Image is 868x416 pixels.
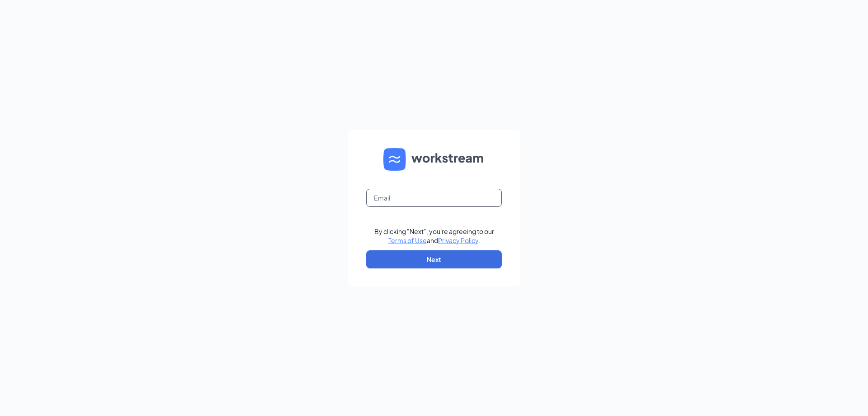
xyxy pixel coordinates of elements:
div: By clicking "Next", you're agreeing to our and . [374,227,494,245]
input: Email [366,189,502,207]
button: Next [366,250,502,268]
img: WS logo and Workstream text [383,148,485,171]
a: Privacy Policy [438,236,478,244]
a: Terms of Use [388,236,427,244]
